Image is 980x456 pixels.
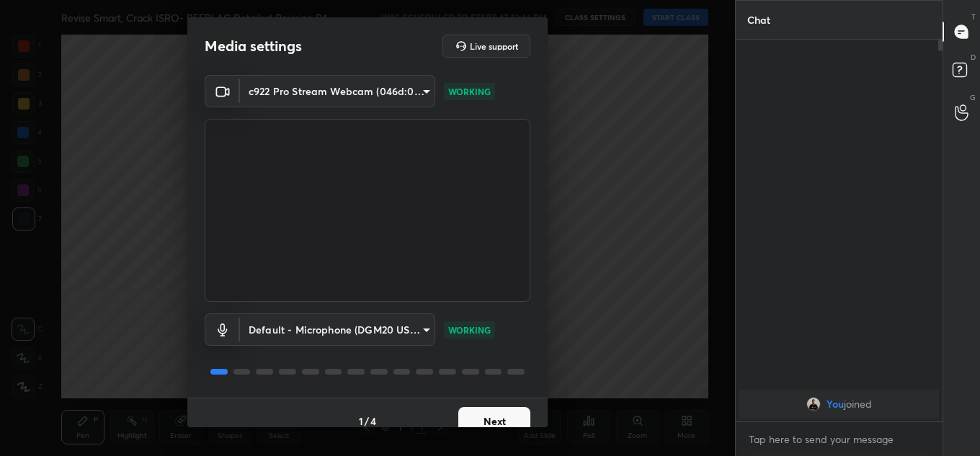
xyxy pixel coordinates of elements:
[736,1,782,39] p: Chat
[736,387,943,421] div: grid
[240,313,435,346] div: c922 Pro Stream Webcam (046d:085c)
[470,42,518,50] h5: Live support
[448,323,491,336] p: WORKING
[458,407,530,436] button: Next
[844,398,872,410] span: joined
[806,397,821,411] img: 6da85954e4d94dd18dd5c6a481ba3d11.jpg
[359,413,363,429] h4: 1
[971,52,976,63] p: D
[370,413,376,429] h4: 4
[365,413,369,429] h4: /
[970,92,976,103] p: G
[448,85,491,98] p: WORKING
[971,12,976,22] p: T
[827,398,844,410] span: You
[205,37,302,55] h2: Media settings
[240,75,435,107] div: c922 Pro Stream Webcam (046d:085c)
